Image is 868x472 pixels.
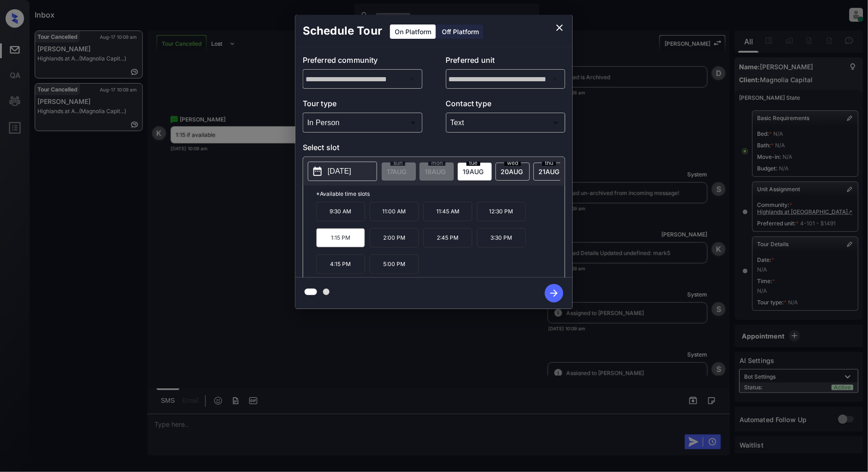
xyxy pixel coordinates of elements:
p: 5:00 PM [370,254,419,274]
p: 12:30 PM [477,202,526,221]
button: btn-next [539,281,569,305]
p: Contact type [446,98,566,113]
span: thu [542,160,556,166]
h2: Schedule Tour [295,15,390,47]
span: wed [504,160,521,166]
p: *Available time slots [316,186,565,202]
p: 11:00 AM [370,202,419,221]
div: Off Platform [437,24,483,39]
p: 2:45 PM [423,228,472,248]
p: Select slot [303,142,565,157]
p: Tour type [303,98,422,113]
p: 4:15 PM [316,254,365,274]
p: 11:45 AM [423,202,472,221]
span: 20 AUG [501,168,523,175]
p: 3:30 PM [477,228,526,248]
button: [DATE] [308,162,377,181]
div: Text [448,115,563,130]
div: date-select [495,163,530,181]
div: date-select [458,163,492,181]
div: On Platform [390,24,436,39]
p: [DATE] [328,166,351,177]
div: date-select [533,163,568,181]
span: 21 AUG [538,168,559,175]
p: Preferred unit [446,54,566,69]
p: 9:30 AM [316,202,365,221]
div: In Person [305,115,420,130]
span: tue [466,160,480,166]
span: 19 AUG [463,168,483,175]
p: Preferred community [303,54,422,69]
p: 2:00 PM [370,228,419,248]
button: close [550,18,569,37]
p: 1:15 PM [316,228,365,248]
